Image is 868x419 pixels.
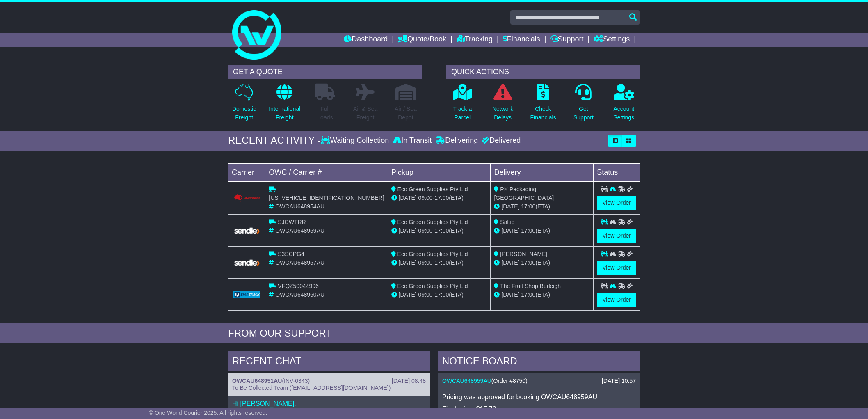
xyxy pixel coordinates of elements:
[492,105,513,122] p: Network Delays
[233,259,260,266] img: GetCarrierServiceLogo
[597,196,636,210] a: View Order
[530,105,556,122] p: Check Financials
[494,259,590,267] div: (ETA)
[442,393,636,401] p: Pricing was approved for booking OWCAU648959AU.
[397,251,468,257] span: Eco Green Supplies Pty Ltd
[442,378,491,384] a: OWCAU648959AU
[597,229,636,243] a: View Order
[399,259,417,266] span: [DATE]
[480,136,521,145] div: Delivered
[397,219,468,225] span: Eco Green Supplies Pty Ltd
[278,251,304,257] span: S3SCPG4
[275,259,324,266] span: OWCAU648957AU
[228,327,640,339] div: FROM OUR SUPPORT
[418,259,433,266] span: 09:00
[268,83,301,126] a: InternationalFreight
[521,291,535,298] span: 17:00
[228,163,265,181] td: Carrier
[494,291,590,299] div: (ETA)
[418,227,433,234] span: 09:00
[452,83,472,126] a: Track aParcel
[434,136,480,145] div: Delivering
[228,135,321,147] div: RECENT ACTIVITY -
[418,291,433,298] span: 09:00
[602,378,636,385] div: [DATE] 10:57
[395,105,417,122] p: Air / Sea Depot
[353,105,377,122] p: Air & Sea Freight
[232,378,282,384] a: OWCAU648951AU
[530,83,557,126] a: CheckFinancials
[594,163,640,181] td: Status
[228,351,430,373] div: RECENT CHAT
[391,227,487,235] div: - (ETA)
[399,227,417,234] span: [DATE]
[278,219,306,225] span: SJCWTRR
[501,203,519,210] span: [DATE]
[494,227,590,235] div: (ETA)
[500,283,561,289] span: The Fruit Shop Burleigh
[388,163,491,181] td: Pickup
[275,227,324,234] span: OWCAU648959AU
[392,378,426,385] div: [DATE] 08:48
[446,65,640,79] div: QUICK ACTIONS
[233,227,260,234] img: GetCarrierServiceLogo
[614,105,635,122] p: Account Settings
[550,33,584,47] a: Support
[613,83,635,126] a: AccountSettings
[275,203,324,210] span: OWCAU648954AU
[597,261,636,275] a: View Order
[269,105,300,122] p: International Freight
[391,194,487,202] div: - (ETA)
[573,83,594,126] a: GetSupport
[594,33,630,47] a: Settings
[232,385,391,391] span: To Be Collected Team ([EMAIL_ADDRESS][DOMAIN_NAME])
[597,293,636,307] a: View Order
[491,163,594,181] td: Delivery
[521,259,535,266] span: 17:00
[232,378,426,385] div: ( )
[500,219,514,225] span: Saltie
[278,283,319,289] span: VFQZ50044996
[397,283,468,289] span: Eco Green Supplies Pty Ltd
[501,291,519,298] span: [DATE]
[232,400,426,408] p: Hi [PERSON_NAME],
[233,291,260,298] img: GetCarrierServiceLogo
[265,163,388,181] td: OWC / Carrier #
[269,195,384,201] span: [US_VEHICLE_IDENTIFICATION_NUMBER]
[398,33,446,47] a: Quote/Book
[503,33,540,47] a: Financials
[391,136,434,145] div: In Transit
[397,186,468,192] span: Eco Green Supplies Pty Ltd
[501,227,519,234] span: [DATE]
[284,378,308,384] span: INV-0343
[434,291,449,298] span: 17:00
[149,410,267,416] span: © One World Courier 2025. All rights reserved.
[453,105,472,122] p: Track a Parcel
[500,251,547,257] span: [PERSON_NAME]
[457,33,493,47] a: Tracking
[492,83,514,126] a: NetworkDelays
[494,186,554,201] span: PK Packaging [GEOGRAPHIC_DATA]
[321,136,391,145] div: Waiting Collection
[399,195,417,201] span: [DATE]
[501,259,519,266] span: [DATE]
[521,203,535,210] span: 17:00
[232,105,256,122] p: Domestic Freight
[275,291,324,298] span: OWCAU648960AU
[391,291,487,299] div: - (ETA)
[315,105,335,122] p: Full Loads
[573,105,594,122] p: Get Support
[438,351,640,373] div: NOTICE BOARD
[442,378,636,385] div: ( )
[232,83,256,126] a: DomesticFreight
[418,195,433,201] span: 09:00
[434,259,449,266] span: 17:00
[233,194,260,202] img: Couriers_Please.png
[434,195,449,201] span: 17:00
[521,227,535,234] span: 17:00
[494,202,590,211] div: (ETA)
[493,378,526,384] span: Order #8750
[228,65,422,79] div: GET A QUOTE
[344,33,388,47] a: Dashboard
[434,227,449,234] span: 17:00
